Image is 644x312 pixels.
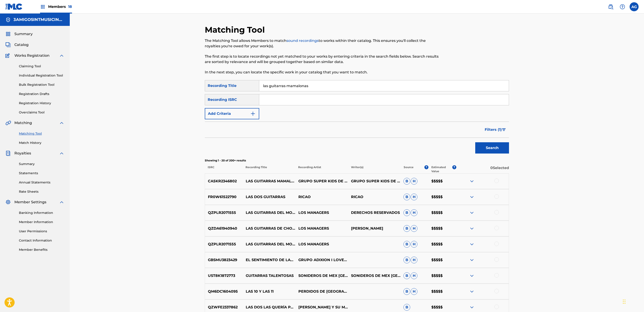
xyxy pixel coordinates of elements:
p: Writer(s) [348,165,401,173]
span: Filters ( 1 ) [485,127,502,132]
img: expand [469,226,475,231]
img: expand [59,199,64,205]
span: Royalties [14,151,31,156]
p: LOS MANAGERS [295,242,348,247]
button: Add Criteria [205,108,259,119]
button: Search [475,142,509,154]
span: Member Settings [14,199,46,205]
span: B [403,257,410,263]
p: $$$$$ [428,257,456,263]
img: Catalog [5,42,11,47]
p: LAS 10 Y LAS 11 [243,289,295,294]
p: GBSMU3823429 [205,257,243,263]
a: SummarySummary [5,31,33,37]
p: [PERSON_NAME] [348,226,401,231]
p: EL SENTIMIENTO DE LAS GUITARRAS [243,257,295,263]
p: ISRC [205,165,243,173]
h2: Matching Tool [205,25,267,35]
p: $$$$$ [428,242,456,247]
p: LAS GUITARRAS DE CHOLULA [243,226,295,231]
p: LAS GUITARRAS DEL MOHICAN [243,210,295,215]
span: Works Registration [14,53,50,58]
a: Registration Drafts [19,92,64,96]
div: User Menu [630,2,639,11]
p: $$$$$ [428,289,456,294]
img: expand [59,53,64,58]
button: Filters (1) [482,124,509,135]
div: Help [618,2,627,11]
form: Search Form [205,80,509,156]
img: Works Registration [5,53,11,58]
iframe: Resource Center [631,220,644,257]
img: help [620,4,625,9]
p: $$$$$ [428,194,456,200]
img: Member Settings [5,199,11,205]
a: Summary [19,162,64,166]
span: Summary [14,31,33,37]
p: QZPLR2071555 [205,210,243,215]
p: $$$$$ [428,273,456,278]
p: Estimated Value [431,165,452,173]
img: search [608,4,613,9]
span: B [403,178,410,185]
a: Individual Registration Tool [19,73,64,78]
img: Matching [5,120,11,126]
p: 0 Selected [456,165,509,173]
span: H [411,178,417,185]
p: DERECHOS RESERVADOS [348,210,401,215]
p: CA5KR2346802 [205,179,243,184]
p: Recording Title [243,165,295,173]
a: Bulk Registration Tool [19,82,64,87]
span: H [411,257,417,263]
div: Drag [623,295,626,308]
span: Catalog [14,42,29,47]
p: FR0W61522790 [205,194,243,200]
img: filter [502,128,506,131]
p: LOS MANAGERS [295,210,348,215]
span: 18 [68,5,72,9]
p: LAS DOS GUITARRAS [243,194,295,200]
a: Contact Information [19,238,64,243]
p: The first step is to locate recordings not yet matched to your works by entering criteria in the ... [205,54,439,65]
img: MLC Logo [5,3,23,10]
p: LAS DOS LAS QUERÍA PA'MI [243,305,295,310]
p: GUITARRAS TALENTOSAS [243,273,295,278]
a: Claiming Tool [19,64,64,69]
img: Summary [5,31,11,37]
p: GRUPO SUPER KIDS DE [PERSON_NAME], [PERSON_NAME] [348,179,401,184]
a: sound recordings [286,38,319,43]
p: [PERSON_NAME] Y SU MAQUINA NORTEÑA [295,305,348,310]
span: B [403,209,410,216]
img: expand [59,151,64,156]
a: Member Benefits [19,247,64,252]
span: H [411,288,417,295]
p: LOS MANAGERS [295,226,348,231]
p: QM6DC1604095 [205,289,243,294]
p: QZPLR2071555 [205,242,243,247]
a: Banking Information [19,210,64,215]
iframe: Chat Widget [621,290,644,312]
p: $$$$$ [428,179,456,184]
img: expand [59,120,64,126]
p: Recording Artist [295,165,348,173]
a: Overclaims Tool [19,110,64,115]
span: H [411,272,417,279]
p: Showing 1 - 20 of 200+ results [205,158,509,163]
p: $$$$$ [428,226,456,231]
h5: 3AMIGOSINTMUSICINTPUBLISHING [14,17,64,22]
a: Annual Statements [19,180,64,185]
img: expand [469,194,475,200]
p: QZWFE2337862 [205,305,243,310]
img: expand [469,242,475,247]
span: B [403,225,410,232]
a: CatalogCatalog [5,42,29,47]
span: Matching [14,120,32,126]
span: Members [48,4,72,9]
a: Public Search [606,2,615,11]
a: Statements [19,171,64,176]
img: expand [469,179,475,184]
p: UST8K1872773 [205,273,243,278]
span: ? [424,165,428,169]
span: B [403,288,410,295]
span: B [403,241,410,248]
